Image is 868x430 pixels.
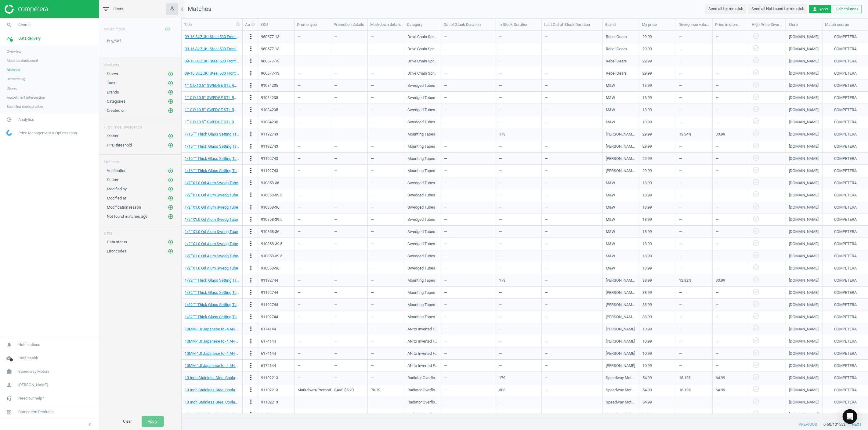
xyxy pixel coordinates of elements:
[168,71,174,77] button: add_circle_outline
[107,72,118,76] span: Stores
[247,289,255,297] button: more_vert
[247,301,255,309] button: more_vert
[185,254,238,258] a: 1/2""X1.0 Od Alum Swedg Tube
[165,26,170,32] i: add_circle_outline
[107,39,121,43] span: Buy/Sell
[188,5,211,12] span: Matches
[334,22,365,27] div: Promotion details
[752,69,760,76] i: check_circle_outline
[834,107,857,113] div: COMPETERA
[789,58,819,64] div: [DOMAIN_NAME]
[716,104,746,115] div: —
[334,56,364,66] div: —
[715,22,747,27] div: Price in store
[499,44,538,54] div: —
[247,277,255,284] i: more_vert
[545,31,599,42] div: —
[752,22,783,27] div: High Price Divergence
[247,106,255,114] button: more_vert
[107,108,125,113] span: Created on
[168,168,174,174] button: add_circle_outline
[812,6,828,12] span: Export
[334,92,364,103] div: —
[444,80,493,91] div: —
[7,104,43,109] span: Scanning configuration
[247,155,255,163] button: more_vert
[298,31,328,42] div: —
[334,44,364,54] div: —
[261,34,279,40] div: 960677-13
[789,107,819,113] div: [DOMAIN_NAME]
[82,421,97,428] button: chevron_left
[107,81,115,85] span: Tags
[185,107,240,112] a: 1"" O.D.10.5"" SWEDGE STL ROD
[3,379,15,391] i: person
[834,71,857,76] div: COMPETERA
[247,130,255,138] button: more_vert
[642,22,673,27] div: My price
[247,167,255,175] button: more_vert
[3,352,15,364] i: cloud_done
[247,411,255,418] i: more_vert
[182,31,868,413] div: grid
[185,132,241,136] a: 1/16"""" Thick Glass Setting Tape
[407,46,438,52] div: Drive Chain Sprockets
[247,398,255,406] button: more_vert
[168,196,173,201] i: add_circle_outline
[834,58,857,64] div: COMPETERA
[86,421,93,428] i: chevron_left
[843,409,857,424] div: Open Intercom Messenger
[298,92,328,103] div: —
[247,264,255,272] i: more_vert
[113,6,123,12] span: Filters
[185,241,238,246] a: 1/2""X1.0 Od Alum Swedg Tube
[371,31,401,42] div: —
[168,204,174,210] button: add_circle_outline
[247,33,255,41] button: more_vert
[7,58,38,63] span: Matches dashboard
[247,252,255,259] i: more_vert
[185,266,238,270] a: 1/2""X1.0 Od Alum Swedg Tube
[185,71,272,76] a: 09-16 SUZUKI Steel 530 Front Sprocket. Mini Sprint
[247,313,255,320] i: more_vert
[679,104,709,115] div: —
[168,142,174,148] button: add_circle_outline
[499,68,538,79] div: —
[7,76,25,81] span: Rematching
[184,22,240,27] div: Title
[185,339,342,344] a: 10MM-1.0 Japanese to -4 AN Steel [DEMOGRAPHIC_DATA] Brake Adapter Connector Fitting
[371,44,401,54] div: —
[789,46,819,52] div: [DOMAIN_NAME]
[705,4,747,14] button: Send all for rematch
[247,118,255,126] button: more_vert
[117,416,139,427] button: Clear
[260,22,292,27] div: SKU
[544,22,600,27] div: Last Out of Stock Duration
[3,33,15,44] i: timeline
[499,92,538,103] div: —
[247,179,255,187] button: more_vert
[679,68,709,79] div: —
[407,95,435,100] div: Swedged Tubes
[642,68,673,79] div: 29.99
[168,80,174,86] button: add_circle_outline
[247,191,255,199] i: more_vert
[99,18,181,35] div: Saved filters
[499,80,538,91] div: —
[371,104,401,115] div: —
[261,83,278,88] div: 91034235
[247,337,255,345] button: more_vert
[168,186,173,192] i: add_circle_outline
[185,278,241,283] a: 1/32"""" Thick Glass Setting Tape
[247,216,255,224] button: more_vert
[107,99,125,104] span: Categories
[185,120,240,124] a: 1"" O.D.10.5"" SWEDGE STL ROD
[825,22,866,27] div: Match source
[168,108,173,113] i: add_circle_outline
[185,351,342,356] a: 10MM-1.0 Japanese to -4 AN Steel [DEMOGRAPHIC_DATA] Brake Adapter Connector Fitting
[185,375,283,380] a: 13 Inch Stainless Steel Coolant Expansion Overflow Tank
[247,179,255,186] i: more_vert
